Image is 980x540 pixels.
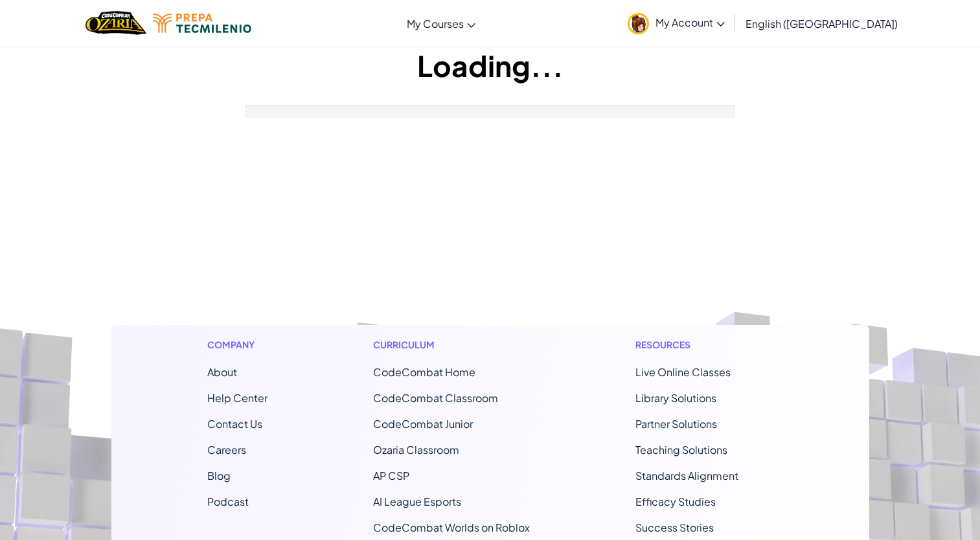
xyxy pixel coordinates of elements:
img: Home [85,10,146,36]
a: My Account [621,3,731,43]
a: Efficacy Studies [635,495,716,508]
a: Help Center [207,391,268,405]
a: Library Solutions [635,391,716,405]
a: Live Online Classes [635,365,731,379]
a: Ozaria Classroom [373,443,459,456]
span: English ([GEOGRAPHIC_DATA]) [746,17,898,30]
a: Success Stories [635,521,714,534]
a: CodeCombat Junior [373,417,473,431]
a: AI League Esports [373,495,461,508]
a: Blog [207,469,231,482]
span: CodeCombat Home [373,365,475,379]
span: Contact Us [207,417,262,431]
span: My Account [655,16,725,29]
a: Partner Solutions [635,417,717,431]
a: About [207,365,237,379]
span: My Courses [407,17,464,30]
a: AP CSP [373,469,409,482]
h1: Resources [635,338,773,352]
a: Standards Alignment [635,469,738,482]
a: Careers [207,443,246,456]
h1: Company [207,338,268,352]
img: Tecmilenio logo [153,14,251,33]
a: Podcast [207,495,249,508]
a: CodeCombat Classroom [373,391,498,405]
img: avatar [628,13,649,34]
a: English ([GEOGRAPHIC_DATA]) [739,6,904,41]
a: Teaching Solutions [635,443,727,456]
a: Ozaria by CodeCombat logo [85,10,146,36]
h1: Curriculum [373,338,530,352]
a: My Courses [400,6,482,41]
a: CodeCombat Worlds on Roblox [373,521,530,534]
